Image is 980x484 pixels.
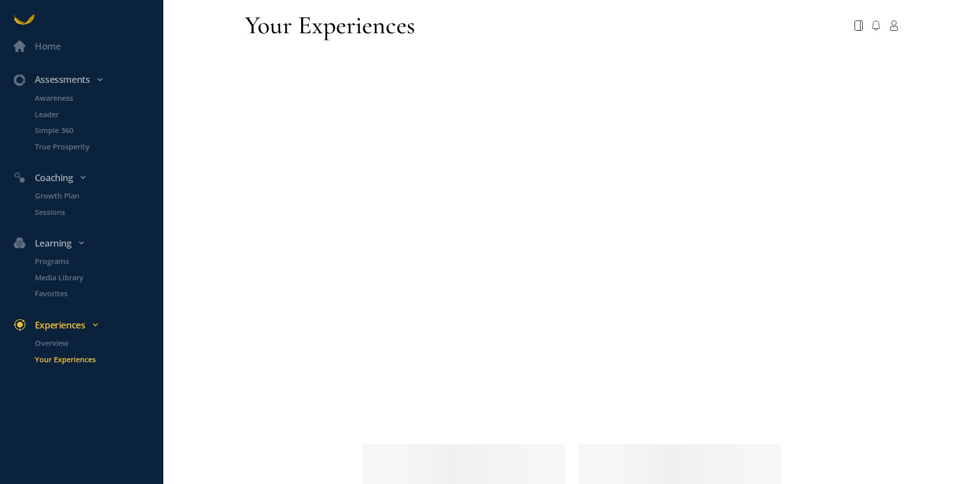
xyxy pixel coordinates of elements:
[35,353,161,365] p: Your Experiences
[245,9,415,41] div: Your Experiences
[35,92,161,104] p: Awareness
[21,190,163,202] a: Growth Plan
[21,288,163,299] a: Favorites
[21,272,163,283] a: Media Library
[35,206,161,217] p: Sessions
[21,92,163,104] a: Awareness
[35,337,161,349] p: Overview
[35,288,161,299] p: Favorites
[7,72,168,87] div: Assessments
[21,108,163,120] a: Leader
[7,236,168,251] div: Learning
[35,124,161,136] p: Simple 360
[7,318,168,333] div: Experiences
[21,124,163,136] a: Simple 360
[35,39,61,54] div: Home
[21,140,163,152] a: True Prosperity
[35,190,161,202] p: Growth Plan
[7,170,168,185] div: Coaching
[35,272,161,283] p: Media Library
[21,337,163,349] a: Overview
[35,255,161,267] p: Programs
[21,206,163,217] a: Sessions
[35,140,161,152] p: True Prosperity
[21,255,163,267] a: Programs
[35,108,161,120] p: Leader
[21,353,163,365] a: Your Experiences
